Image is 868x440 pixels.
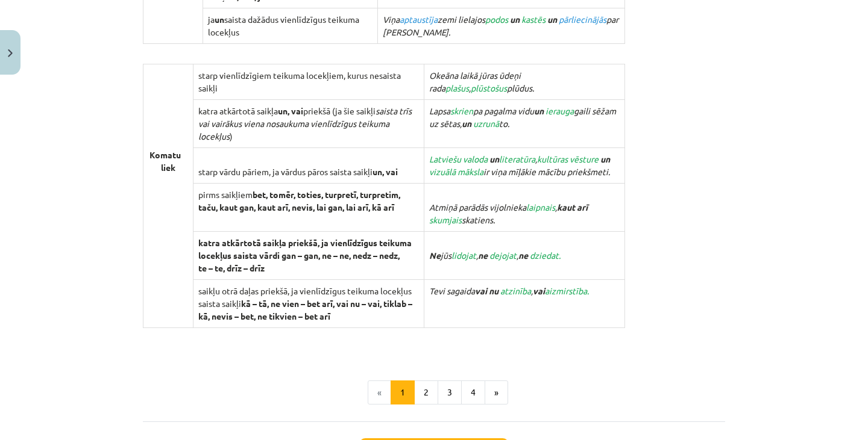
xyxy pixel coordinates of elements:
span: lidojat [451,250,476,261]
em: , ir viņa mīļākie mācību priekšmeti. [429,153,610,177]
em: Okeāna laikā jūras ūdeņi rada , plūdus. [429,70,534,93]
strong: vai [533,285,545,296]
span: dejojat [489,250,517,261]
span: laipnais [526,202,555,212]
span: aizmirstība. [545,285,589,296]
td: ja saista dažādus vienlīdzīgus teikuma locekļus [203,8,377,44]
button: » [485,380,508,404]
strong: un, vai [278,105,303,116]
td: starp vienlīdzīgiem teikuma locekļiem, kurus nesaista saikļi [193,64,424,100]
strong: un [600,153,610,164]
span: plašus [445,82,469,93]
strong: katra atkārtotā saikļa priekšā, ja vienlīdzīgus teikuma locekļus saista vārdi gan – gan, ne – ne,... [198,237,412,273]
span: dziedat. [530,250,561,261]
strong: kā – tā, ne vien – bet arī, vai nu – vai, tiklab – kā, nevis – bet, ne tikvien – bet arī [198,298,412,321]
strong: bet, tomēr, toties, turpretī, turpretim, taču, kaut gan, kaut arī, nevis, lai gan, lai arī, kā arī [198,189,400,212]
button: 1 [391,380,415,404]
span: kastēs [521,14,546,25]
strong: un [462,118,471,129]
em: jūs , , [429,250,561,261]
td: starp vārdu pāriem, ja vārdus pāros saista saikļi [193,148,424,184]
span: uzrunā [473,118,499,129]
span: podos [485,14,508,25]
strong: un [215,14,224,25]
span: kultūras vēsture [537,153,599,164]
span: literatūra [499,153,535,164]
span: skrien [450,105,473,116]
span: Latviešu valoda [429,153,488,164]
span: plūstošus [471,82,507,93]
strong: vai nu [475,285,498,296]
span: vizuālā māksla [429,166,483,177]
em: Lapsa pa pagalma vidu gaili sēžam uz sētas, to. [429,105,616,129]
span: aptaustīja [400,14,438,25]
strong: ne [518,250,528,261]
strong: kaut arī [557,202,588,212]
button: 3 [438,380,462,404]
span: ierauga [546,105,574,116]
span: skumjais [429,214,462,225]
em: Atmiņā parādās vijolnieka , skatiens. [429,202,588,225]
strong: un [534,105,544,116]
em: Tevi sagaida , [429,285,589,296]
em: Viņa zemi lielajos par [PERSON_NAME]. [383,14,618,37]
nav: Page navigation example [143,380,725,404]
span: pārliecinājās [559,14,606,25]
strong: Ne [429,250,441,261]
strong: un [547,14,557,25]
button: 2 [414,380,438,404]
td: katra atkārtotā saikļa priekšā (ja šie saikļi ) [193,100,424,148]
span: atzinība [500,285,531,296]
p: pirms saikļiem [198,188,419,214]
button: 4 [461,380,485,404]
img: icon-close-lesson-0947bae3869378f0d4975bcd49f059093ad1ed9edebbc8119c70593378902aed.svg [8,49,13,57]
strong: un, vai [373,166,398,177]
strong: un [510,14,520,25]
strong: ne [478,250,488,261]
strong: un [489,153,499,164]
td: saikļu otrā daļas priekšā, ja vienlīdzīgus teikuma locekļus saista saikļi [193,280,424,328]
em: saista trīs vai vairākus viena nosaukuma vienlīdzīgus teikuma locekļus [198,105,412,141]
strong: Komatu liek [149,149,186,173]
